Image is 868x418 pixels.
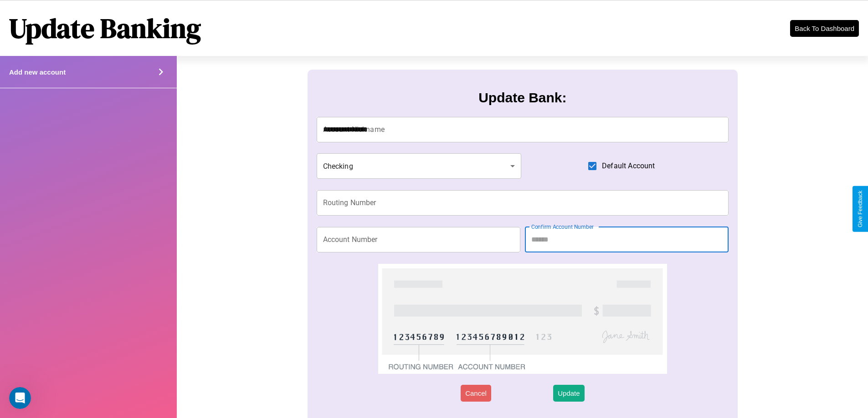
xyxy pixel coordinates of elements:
[602,161,655,171] span: Default Account
[790,20,859,37] button: Back To Dashboard
[857,191,863,227] div: Give Feedback
[461,385,491,402] button: Cancel
[9,10,201,47] h1: Update Banking
[9,68,66,76] h4: Add new account
[478,90,566,106] h3: Update Bank:
[378,264,667,374] img: check
[9,387,31,409] iframe: Intercom live chat
[531,223,594,231] label: Confirm Account Number
[553,385,584,402] button: Update
[317,153,522,179] div: Checking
